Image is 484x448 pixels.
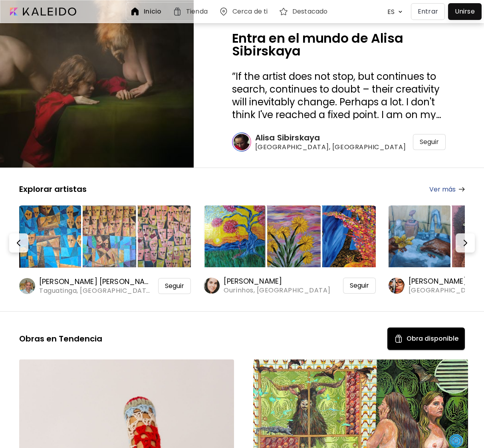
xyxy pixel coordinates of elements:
[219,7,271,16] a: Cerca de ti
[232,70,441,134] span: If the artist does not stop, but continues to search, continues to doubt – their creativity will ...
[255,143,406,152] span: [GEOGRAPHIC_DATA], [GEOGRAPHIC_DATA]
[383,5,396,19] div: ES
[14,238,24,248] img: Prev-button
[165,282,184,290] span: Seguir
[255,132,406,143] h6: Alisa Sibirskaya
[19,334,102,344] h5: Obras en Tendencia
[396,8,405,16] img: arrow down
[448,3,482,20] a: Unirse
[407,334,458,343] h5: Obra disponible
[314,205,376,267] img: https://cdn.kaleido.art/CDN/Artwork/175712/Thumbnail/medium.jpg?updated=778779
[74,205,136,267] img: https://cdn.kaleido.art/CDN/Artwork/175718/Thumbnail/medium.jpg?updated=778812
[394,334,403,343] img: Available Art
[232,32,446,57] h2: Entra en el mundo de Alisa Sibirskaya
[186,8,208,15] h6: Tienda
[420,138,439,146] span: Seguir
[9,233,28,253] button: Prev-button
[232,70,446,120] h3: ” ”
[413,134,446,150] div: Seguir
[19,205,81,268] img: https://cdn.kaleido.art/CDN/Artwork/175716/Thumbnail/large.jpg?updated=778793
[343,278,376,294] div: Seguir
[39,286,152,295] span: Taguatinga, [GEOGRAPHIC_DATA]
[279,7,331,16] a: Destacado
[411,3,445,20] button: Entrar
[204,205,266,267] img: https://cdn.kaleido.art/CDN/Artwork/175701/Thumbnail/large.jpg?updated=778722
[224,286,330,295] span: Ourinhos, [GEOGRAPHIC_DATA]
[411,3,448,20] a: Entrar
[144,8,161,15] h6: Inicio
[459,187,465,191] img: arrow-right
[19,184,87,194] h5: Explorar artistas
[259,205,321,267] img: https://cdn.kaleido.art/CDN/Artwork/175703/Thumbnail/medium.jpg?updated=778727
[350,282,369,290] span: Seguir
[456,233,475,253] button: Next-button
[389,205,450,267] img: https://cdn.kaleido.art/CDN/Artwork/175561/Thumbnail/large.jpg?updated=778066
[232,8,268,15] h6: Cerca de ti
[387,328,465,350] button: Available ArtObra disponible
[204,204,375,295] a: https://cdn.kaleido.art/CDN/Artwork/175701/Thumbnail/large.jpg?updated=778722https://cdn.kaleido....
[232,132,446,152] a: Alisa Sibirskaya[GEOGRAPHIC_DATA], [GEOGRAPHIC_DATA]Seguir
[130,7,165,16] a: Inicio
[292,8,327,15] h6: Destacado
[429,184,465,194] a: Ver más
[460,238,470,248] img: Next-button
[129,205,191,267] img: https://cdn.kaleido.art/CDN/Artwork/175707/Thumbnail/medium.jpg?updated=778745
[19,204,191,295] a: https://cdn.kaleido.art/CDN/Artwork/175716/Thumbnail/large.jpg?updated=778793https://cdn.kaleido....
[39,277,152,286] h6: [PERSON_NAME] [PERSON_NAME]
[224,276,330,286] h6: [PERSON_NAME]
[158,278,191,294] div: Seguir
[173,7,211,16] a: Tienda
[418,7,438,16] p: Entrar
